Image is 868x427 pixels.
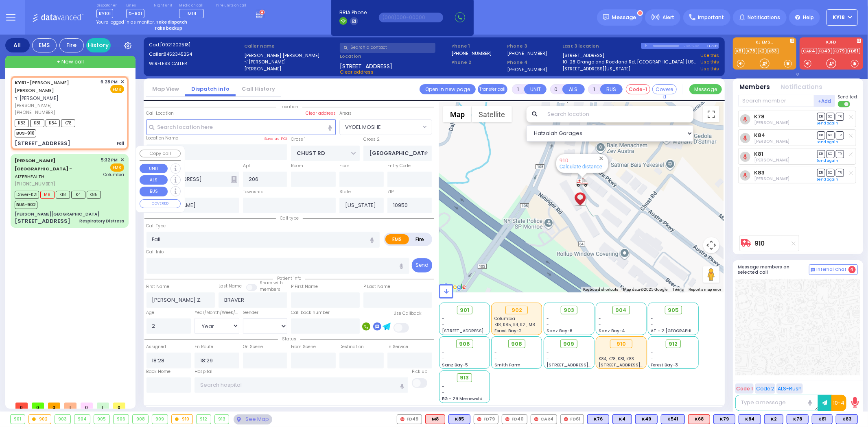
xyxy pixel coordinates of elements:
label: P Last Name [363,283,390,290]
span: Important [698,14,724,21]
div: [STREET_ADDRESS] [15,139,70,148]
a: Call History [236,85,281,93]
label: Call Info [146,249,164,255]
span: Alert [662,14,674,21]
button: Send [412,258,432,272]
span: - [494,356,497,362]
a: FD61 [848,48,860,54]
button: Message [689,84,722,94]
a: Use this [700,59,719,65]
span: Forest Bay-3 [651,362,678,368]
span: - [651,356,654,362]
label: Clear address [306,110,336,117]
span: Phone 3 [507,43,560,50]
button: BUS [600,84,623,94]
span: members [260,286,280,292]
div: 903 [55,415,70,424]
button: Code-1 [626,84,650,94]
div: BLS [713,414,735,424]
label: Last Name [219,283,242,290]
div: FD61 [560,414,584,424]
label: Cross 1 [291,136,306,143]
div: FD49 [397,414,422,424]
a: K81 [754,151,763,157]
a: Open in new page [420,84,476,94]
span: [PHONE_NUMBER] [15,181,55,187]
button: BUS [140,187,168,196]
div: CAR4 [531,414,557,424]
span: 909 [564,340,575,348]
span: Dov Guttman [754,176,789,182]
button: Close [597,155,605,162]
span: DR [817,131,825,139]
span: K85 [87,191,101,199]
label: Township [243,189,263,195]
button: COVERED [140,199,181,208]
span: Sanz Bay-6 [547,328,573,334]
div: Respiratory Distress [79,218,124,224]
div: BLS [448,414,470,424]
a: 910 [560,157,568,163]
a: K83 [754,170,765,176]
label: KJ EMS... [733,40,796,46]
a: [STREET_ADDRESS][US_STATE] [563,65,631,72]
label: Pick up [412,368,427,375]
label: [PHONE_NUMBER] [507,66,547,72]
div: EMS [32,38,57,52]
div: FD79 [474,414,498,424]
a: K78 [754,113,765,120]
span: 908 [511,340,522,348]
label: Age [146,309,155,316]
input: Search hospital [195,377,408,393]
img: red-radio-icon.svg [505,417,509,421]
img: Logo [32,12,86,22]
span: SO [826,113,835,120]
span: DR [817,113,825,120]
span: - [442,316,445,322]
strong: Take dispatch [156,19,187,25]
button: Transfer call [478,84,507,94]
span: [0921202518] [160,41,190,48]
div: BLS [587,414,609,424]
label: Destination [339,344,364,350]
a: Open this area in Google Maps (opens a new window) [441,282,468,292]
label: [PERSON_NAME] [PERSON_NAME] [244,52,337,59]
label: ר' [PERSON_NAME] [244,59,337,65]
h5: Message members on selected call [738,264,809,275]
button: UNIT [524,84,547,94]
a: FD79 [833,48,847,54]
span: Smith Farm [494,362,520,368]
span: Columbia [494,316,515,322]
span: ✕ [120,157,124,163]
label: Gender [243,309,258,316]
span: VYOEL MOSHE [339,119,432,135]
span: K18 [56,191,70,199]
label: Room [291,163,303,169]
span: Phone 1 [451,43,504,50]
span: Sanz Bay-5 [442,362,468,368]
span: K18, K85, K4, K21, M8 [494,322,535,328]
button: Toggle fullscreen view [703,106,719,122]
span: M14 [188,10,197,17]
button: Code 1 [735,383,754,394]
span: Internal Chat [817,267,847,272]
label: ZIP [387,189,394,195]
span: [STREET_ADDRESS][PERSON_NAME] [599,362,676,368]
div: BLS [612,414,632,424]
span: [STREET_ADDRESS][PERSON_NAME] [442,328,519,334]
span: TR [836,113,844,120]
div: FD40 [502,414,527,424]
span: You're logged in as monitor. [96,19,155,25]
a: FD40 [818,48,832,54]
div: 902 [29,415,51,424]
div: 913 [215,415,229,424]
label: Medic on call [179,3,207,8]
span: TR [836,169,844,176]
span: Phone 2 [451,59,504,66]
span: [PERSON_NAME][GEOGRAPHIC_DATA] - [15,157,72,172]
span: Columbia [103,172,124,178]
span: - [651,350,654,356]
span: - [442,383,445,390]
a: CAR4 [802,48,817,54]
label: En Route [195,344,213,350]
